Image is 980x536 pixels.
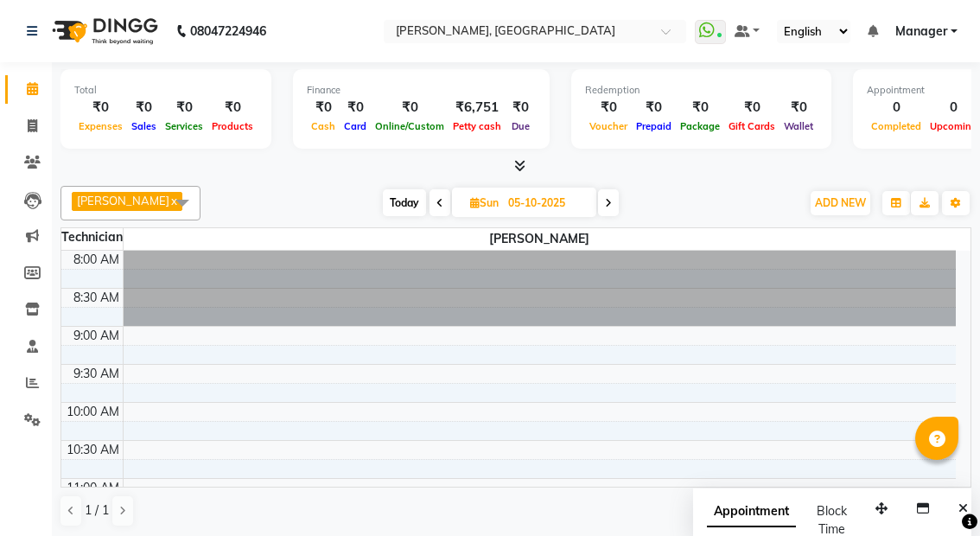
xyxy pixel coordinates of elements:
[506,98,536,118] div: ₹0
[815,196,866,209] span: ADD NEW
[124,228,957,250] span: [PERSON_NAME]
[951,495,976,522] button: Close
[63,403,123,421] div: 10:00 AM
[780,98,818,118] div: ₹0
[907,467,963,519] iframe: chat widget
[70,327,123,345] div: 9:00 AM
[895,22,947,41] span: Manager
[190,7,266,55] b: 08047224946
[161,120,207,132] span: Services
[207,120,258,132] span: Products
[70,289,123,307] div: 8:30 AM
[867,98,926,118] div: 0
[74,120,127,132] span: Expenses
[632,98,676,118] div: ₹0
[780,120,818,132] span: Wallet
[161,98,207,118] div: ₹0
[85,501,109,520] span: 1 / 1
[371,98,449,118] div: ₹0
[77,194,169,207] span: [PERSON_NAME]
[676,98,724,118] div: ₹0
[867,120,926,132] span: Completed
[127,98,161,118] div: ₹0
[724,98,780,118] div: ₹0
[74,83,258,98] div: Total
[307,120,340,132] span: Cash
[63,479,123,497] div: 11:00 AM
[307,98,340,118] div: ₹0
[449,98,506,118] div: ₹6,751
[340,98,371,118] div: ₹0
[371,120,449,132] span: Online/Custom
[466,196,503,209] span: Sun
[585,83,818,98] div: Redemption
[707,496,796,527] span: Appointment
[70,251,123,269] div: 8:00 AM
[127,120,161,132] span: Sales
[383,189,426,216] span: Today
[44,7,162,55] img: logo
[61,228,123,246] div: Technician
[585,98,632,118] div: ₹0
[207,98,258,118] div: ₹0
[507,120,534,132] span: Due
[340,120,371,132] span: Card
[632,120,676,132] span: Prepaid
[503,190,589,216] input: 2025-10-05
[811,191,870,215] button: ADD NEW
[676,120,724,132] span: Package
[724,120,780,132] span: Gift Cards
[74,98,127,118] div: ₹0
[63,441,123,459] div: 10:30 AM
[70,365,123,383] div: 9:30 AM
[449,120,506,132] span: Petty cash
[307,83,536,98] div: Finance
[585,120,632,132] span: Voucher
